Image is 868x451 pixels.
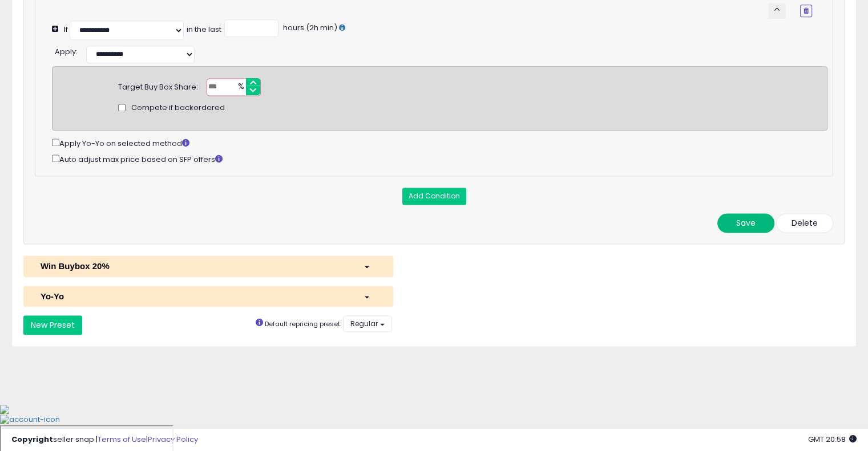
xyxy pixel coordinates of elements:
button: keyboard_arrow_up [768,3,786,19]
button: New Preset [23,315,82,335]
span: Regular [350,319,378,328]
span: Compete if backordered [131,103,225,113]
button: Yo-Yo [23,286,393,307]
span: hours (2h min) [281,22,337,33]
button: Delete [776,213,833,233]
button: Add Condition [402,188,466,205]
div: Win Buybox 20% [32,260,355,272]
button: Regular [343,315,392,332]
span: % [231,79,249,96]
span: Apply [55,46,76,57]
small: Default repricing preset: [265,319,341,328]
div: Yo-Yo [32,290,355,302]
div: Apply Yo-Yo on selected method [52,136,827,149]
i: Remove Condition [804,7,809,14]
span: keyboard_arrow_up [772,4,782,15]
div: : [55,43,78,58]
button: Save [717,213,774,233]
div: Auto adjust max price based on SFP offers [52,152,827,165]
button: Win Buybox 20% [23,255,393,277]
div: Target Buy Box Share: [118,78,198,93]
div: in the last [187,25,221,35]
